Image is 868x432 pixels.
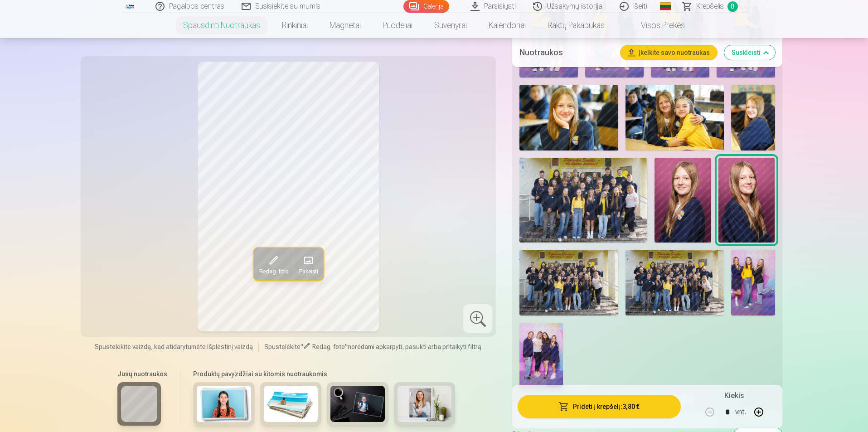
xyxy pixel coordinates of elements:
[696,1,724,12] span: Krepšelis
[735,401,746,423] div: vnt.
[319,13,372,38] a: Magnetai
[125,4,135,9] img: /fa2
[724,45,775,60] button: Suskleisti
[478,13,537,38] a: Kalendoriai
[312,343,345,350] span: Redag. foto
[727,1,738,12] span: 0
[348,343,481,350] span: norėdami apkarpyti, pasukti arba pritaikyti filtrą
[271,13,319,38] a: Rinkiniai
[172,13,271,38] a: Spausdinti nuotraukas
[264,343,301,350] span: Spustelėkite
[621,45,717,60] button: Įkelkite savo nuotraukas
[724,390,744,401] h5: Kiekis
[301,343,303,350] span: "
[616,13,696,38] a: Visos prekės
[117,369,167,379] h6: Jūsų nuotraukos
[259,267,288,275] span: Redag. foto
[423,13,478,38] a: Suvenyrai
[189,369,459,379] h6: Produktų pavyzdžiai su kitomis nuotraukomis
[537,13,616,38] a: Raktų pakabukas
[518,395,680,418] button: Pridėti į krepšelį:3,80 €
[372,13,423,38] a: Puodeliai
[253,248,293,280] button: Redag. foto
[293,248,323,280] button: Pakeisti
[345,343,348,350] span: "
[95,342,253,351] span: Spustelėkite vaizdą, kad atidarytumėte išplėstinį vaizdą
[299,267,318,275] span: Pakeisti
[519,46,613,59] h5: Nuotraukos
